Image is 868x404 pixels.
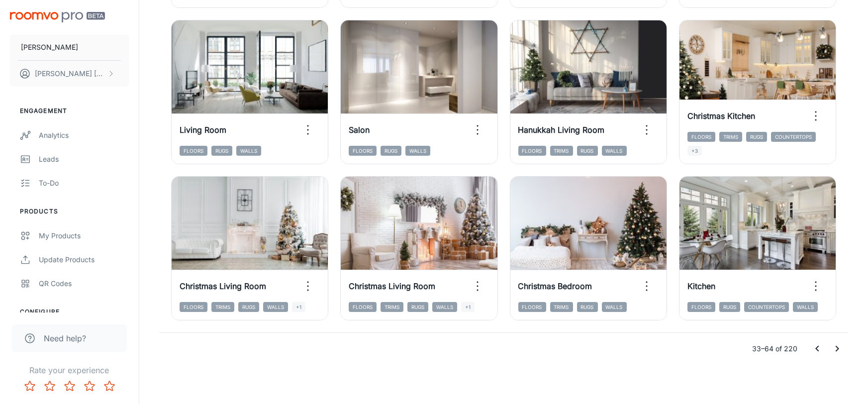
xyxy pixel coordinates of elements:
[39,154,129,165] div: Leads
[349,146,377,156] span: Floors
[292,302,305,312] span: +1
[381,146,401,156] span: Rugs
[180,302,207,312] span: Floors
[602,146,627,156] span: Walls
[687,280,715,292] h6: Kitchen
[180,280,266,292] h6: Christmas Living Room
[180,146,207,156] span: Floors
[687,302,715,312] span: Floors
[236,146,261,156] span: Walls
[518,146,546,156] span: Floors
[827,339,847,359] button: Go to next page
[39,130,129,141] div: Analytics
[10,34,129,60] button: [PERSON_NAME]
[405,146,430,156] span: Walls
[211,302,234,312] span: Trims
[21,42,78,53] p: [PERSON_NAME]
[99,376,119,396] button: Rate 5 star
[8,364,131,376] p: Rate your experience
[518,280,592,292] h6: Christmas Bedroom
[518,302,546,312] span: Floors
[60,376,80,396] button: Rate 3 star
[518,124,605,136] h6: Hanukkah Living Room
[39,178,129,189] div: To-do
[719,132,742,142] span: Trims
[349,280,435,292] h6: Christmas Living Room
[550,146,573,156] span: Trims
[10,12,105,22] img: Roomvo PRO Beta
[39,254,129,265] div: Update Products
[180,124,226,136] h6: Living Room
[35,68,105,79] p: [PERSON_NAME] [PERSON_NAME]
[744,302,789,312] span: Countertops
[771,132,816,142] span: Countertops
[746,132,767,142] span: Rugs
[40,376,60,396] button: Rate 2 star
[44,332,86,344] span: Need help?
[349,124,370,136] h6: Salon
[602,302,627,312] span: Walls
[687,110,755,122] h6: Christmas Kitchen
[752,343,797,354] p: 33–64 of 220
[687,146,702,156] span: +3
[807,339,827,359] button: Go to previous page
[577,146,598,156] span: Rugs
[793,302,818,312] span: Walls
[577,302,598,312] span: Rugs
[39,278,129,289] div: QR Codes
[39,230,129,241] div: My Products
[461,302,475,312] span: +1
[238,302,259,312] span: Rugs
[719,302,740,312] span: Rugs
[263,302,288,312] span: Walls
[211,146,232,156] span: Rugs
[80,376,99,396] button: Rate 4 star
[407,302,428,312] span: Rugs
[381,302,403,312] span: Trims
[687,132,715,142] span: Floors
[20,376,40,396] button: Rate 1 star
[349,302,377,312] span: Floors
[10,61,129,87] button: [PERSON_NAME] [PERSON_NAME]
[432,302,457,312] span: Walls
[550,302,573,312] span: Trims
